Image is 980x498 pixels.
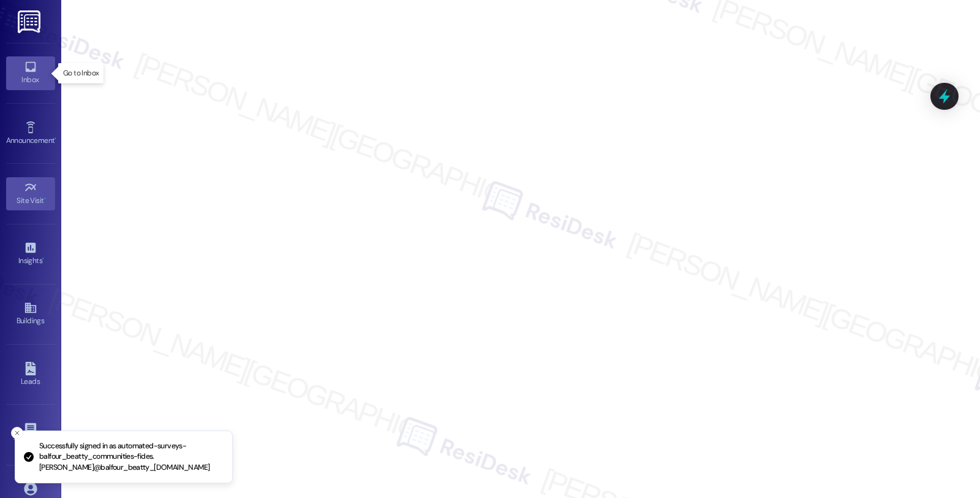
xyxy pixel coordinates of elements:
[63,68,99,79] p: Go to Inbox
[6,56,55,90] a: Inbox
[42,255,44,263] span: •
[6,418,55,451] a: Templates •
[44,194,46,203] span: •
[18,10,43,33] img: ResiDesk Logo
[39,441,222,473] p: Successfully signed in as automated-surveys-balfour_beatty_communities-fides.[PERSON_NAME]@balfou...
[6,177,55,210] a: Site Visit •
[6,297,55,331] a: Buildings
[6,237,55,270] a: Insights •
[55,134,56,143] span: •
[11,427,23,439] button: Close toast
[6,358,55,391] a: Leads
